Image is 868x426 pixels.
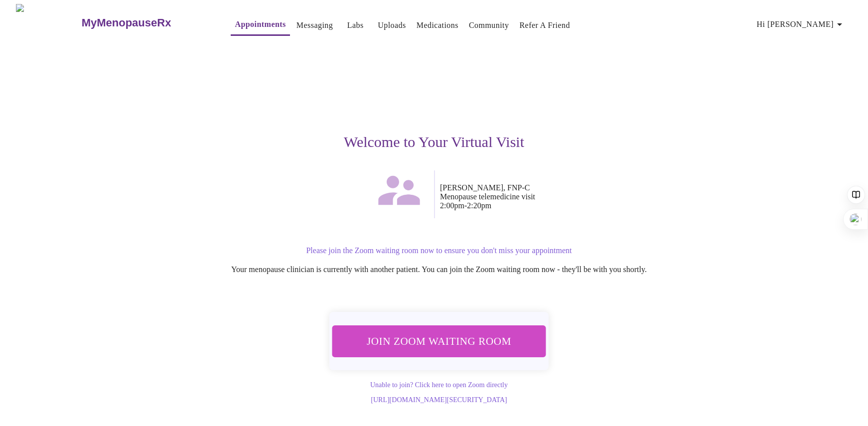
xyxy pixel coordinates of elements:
[80,5,211,40] a: MyMenopauseRx
[440,183,741,210] p: [PERSON_NAME], FNP-C Menopause telemedicine visit 2:00pm - 2:20pm
[465,15,513,35] button: Community
[370,381,508,389] a: Unable to join? Click here to open Zoom directly
[753,14,850,34] button: Hi [PERSON_NAME]
[127,134,741,150] h3: Welcome to Your Virtual Visit
[515,15,574,35] button: Refer a Friend
[344,332,534,350] span: Join Zoom Waiting Room
[757,17,846,31] span: Hi [PERSON_NAME]
[235,17,286,31] a: Appointments
[137,265,741,274] p: Your menopause clinician is currently with another patient. You can join the Zoom waiting room no...
[331,325,547,357] button: Join Zoom Waiting Room
[339,15,371,35] button: Labs
[413,15,462,35] button: Medications
[292,15,337,35] button: Messaging
[16,4,80,41] img: MyMenopauseRx Logo
[417,18,458,32] a: Medications
[469,18,509,32] a: Community
[371,396,507,404] a: [URL][DOMAIN_NAME][SECURITY_DATA]
[137,246,741,255] p: Please join the Zoom waiting room now to ensure you don't miss your appointment
[231,14,289,36] button: Appointments
[374,15,410,35] button: Uploads
[519,18,570,32] a: Refer a Friend
[296,18,333,32] a: Messaging
[378,18,406,32] a: Uploads
[347,18,364,32] a: Labs
[82,16,171,29] h3: MyMenopauseRx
